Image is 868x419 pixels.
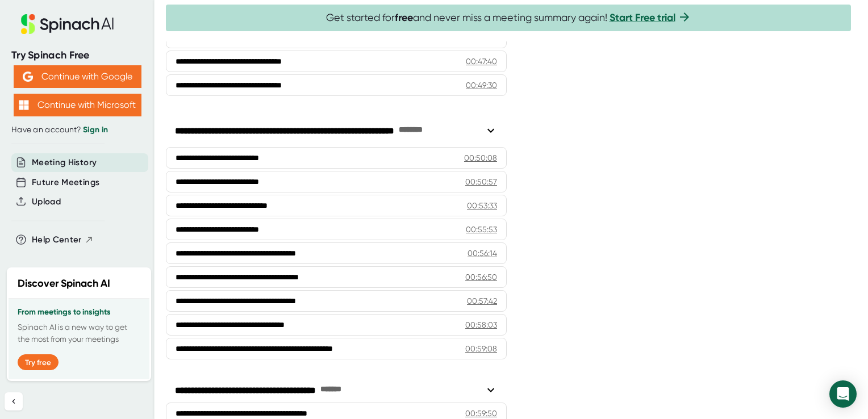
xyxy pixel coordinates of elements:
[14,65,141,88] button: Continue with Google
[11,49,143,62] div: Try Spinach Free
[465,319,497,330] div: 00:58:03
[18,308,140,317] h3: From meetings to insights
[464,152,497,164] div: 00:50:08
[18,354,59,370] button: Try free
[466,79,497,91] div: 00:49:30
[32,233,82,246] span: Help Center
[32,195,61,208] button: Upload
[466,56,497,67] div: 00:47:40
[32,176,99,189] button: Future Meetings
[465,176,497,187] div: 00:50:57
[18,321,140,345] p: Spinach AI is a new way to get the most from your meetings
[32,233,94,246] button: Help Center
[610,11,675,24] a: Start Free trial
[465,271,497,283] div: 00:56:50
[83,125,108,135] a: Sign in
[467,200,497,211] div: 00:53:33
[465,343,497,354] div: 00:59:08
[326,11,691,24] span: Get started for and never miss a meeting summary again!
[465,408,497,419] div: 00:59:50
[467,295,497,307] div: 00:57:42
[5,392,23,410] button: Collapse sidebar
[18,276,110,291] h2: Discover Spinach AI
[14,94,141,116] button: Continue with Microsoft
[466,224,497,235] div: 00:55:53
[395,11,413,24] b: free
[468,248,497,259] div: 00:56:14
[32,156,97,169] button: Meeting History
[11,125,143,135] div: Have an account?
[23,72,33,82] img: Aehbyd4JwY73AAAAAElFTkSuQmCC
[829,380,857,408] div: Open Intercom Messenger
